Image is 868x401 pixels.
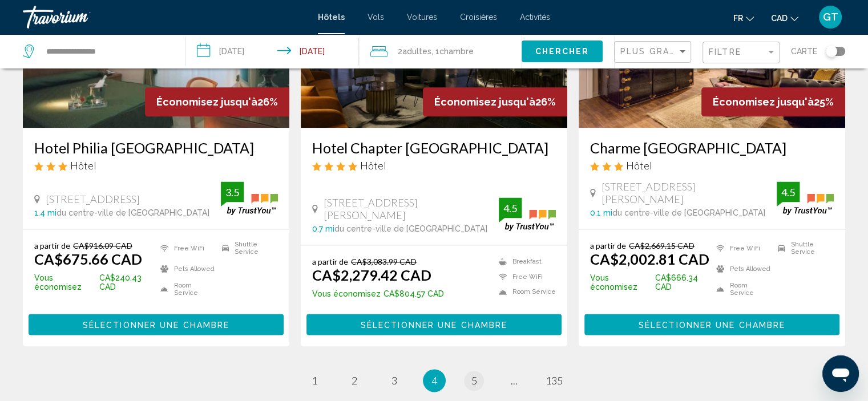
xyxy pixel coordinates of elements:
span: 0.7 mi [312,224,334,233]
a: Sélectionner une chambre [306,317,562,329]
span: Économisez jusqu'à [156,96,257,108]
span: Plus grandes économies [620,47,756,56]
button: Change currency [771,10,798,26]
div: 3 star Hotel [34,159,278,172]
button: Check-in date: May 11, 2026 Check-out date: May 15, 2026 [185,34,360,68]
span: fr [733,14,743,23]
button: Filter [703,41,780,64]
span: CAD [771,14,788,23]
div: 3 star Hotel [590,159,834,172]
span: a partir de [312,257,348,266]
li: Breakfast [493,257,556,266]
span: ... [511,374,518,387]
a: Voitures [407,13,437,22]
span: 2 [398,43,431,59]
li: Shuttle Service [216,241,278,256]
span: Filtre [709,47,741,56]
span: GT [823,11,838,23]
a: Hotel Philia [GEOGRAPHIC_DATA] [34,139,278,156]
span: Hôtel [626,159,652,172]
ins: CA$2,002.81 CAD [590,250,709,268]
span: du centre-ville de [GEOGRAPHIC_DATA] [334,224,487,233]
span: 3 [391,374,397,387]
span: Hôtel [360,159,386,172]
li: Room Service [493,287,556,297]
button: Sélectionner une chambre [29,314,284,335]
span: Chambre [439,47,474,56]
span: a partir de [590,241,626,250]
span: Carte [791,43,817,59]
p: CA$240.43 CAD [34,273,155,291]
del: CA$916.09 CAD [73,241,132,250]
p: CA$666.34 CAD [590,273,710,291]
span: 1.4 mi [34,208,56,217]
li: Free WiFi [493,272,556,282]
ins: CA$675.66 CAD [34,250,142,268]
del: CA$3,083.99 CAD [351,257,417,266]
a: Croisières [460,13,497,22]
span: Vous économisez [312,289,381,298]
div: 4.5 [499,201,522,215]
button: Sélectionner une chambre [306,314,562,335]
span: du centre-ville de [GEOGRAPHIC_DATA] [612,208,765,217]
li: Free WiFi [710,241,772,256]
span: Hôtel [70,159,96,172]
span: 2 [352,374,357,387]
li: Room Service [710,282,772,297]
a: Activités [520,13,550,22]
img: trustyou-badge.svg [221,181,278,215]
span: 0.1 mi [590,208,612,217]
button: Travelers: 2 adults, 0 children [359,34,522,68]
span: Sélectionner une chambre [361,320,507,329]
a: Sélectionner une chambre [584,317,839,329]
span: , 1 [431,43,474,59]
mat-select: Sort by [620,47,688,57]
span: Économisez jusqu'à [434,96,535,108]
div: 26% [145,87,289,116]
ul: Pagination [23,369,845,392]
img: trustyou-badge.svg [499,197,556,231]
div: 25% [701,87,845,116]
button: Toggle map [817,46,845,56]
li: Pets Allowed [710,261,772,276]
span: Vous économisez [590,273,652,291]
button: User Menu [815,5,845,29]
span: [STREET_ADDRESS][PERSON_NAME] [601,180,777,205]
span: Sélectionner une chambre [639,320,785,329]
span: Chercher [535,47,589,56]
a: Hôtels [318,13,345,22]
li: Shuttle Service [772,241,834,256]
li: Free WiFi [155,241,216,256]
span: Sélectionner une chambre [83,320,229,329]
button: Sélectionner une chambre [584,314,839,335]
a: Sélectionner une chambre [29,317,284,329]
a: Travorium [23,6,306,29]
a: Charme [GEOGRAPHIC_DATA] [590,139,834,156]
button: Chercher [522,40,603,62]
div: 4.5 [777,185,800,199]
h3: Hotel Chapter [GEOGRAPHIC_DATA] [312,139,556,156]
div: 3.5 [221,185,244,199]
div: 4 star Hotel [312,159,556,172]
img: trustyou-badge.svg [777,181,834,215]
span: du centre-ville de [GEOGRAPHIC_DATA] [56,208,209,217]
ins: CA$2,279.42 CAD [312,266,431,283]
a: Vols [368,13,384,22]
button: Change language [733,10,754,26]
div: 26% [423,87,567,116]
span: Adultes [402,47,431,56]
li: Pets Allowed [155,261,216,276]
iframe: Bouton de lancement de la fenêtre de messagerie [822,355,859,392]
span: 1 [312,374,317,387]
span: [STREET_ADDRESS] [46,193,140,205]
span: 5 [471,374,477,387]
span: 4 [431,374,437,387]
span: [STREET_ADDRESS][PERSON_NAME] [324,196,499,221]
li: Room Service [155,282,216,297]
